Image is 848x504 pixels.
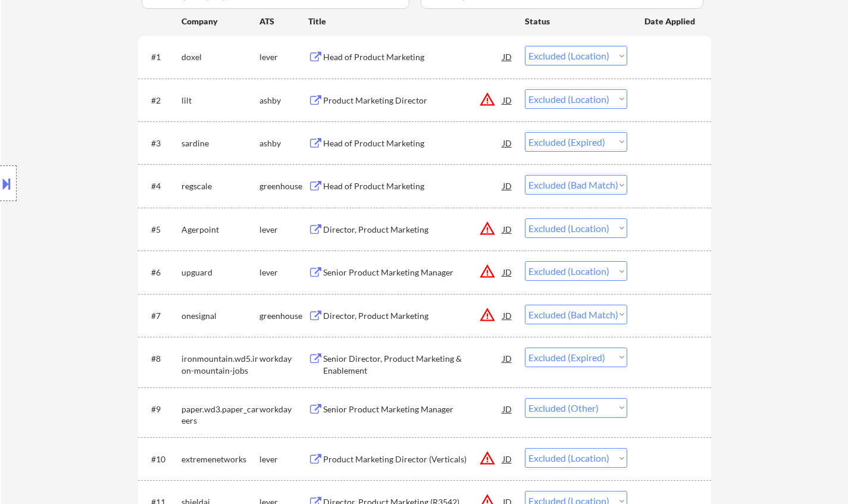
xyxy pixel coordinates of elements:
[502,348,514,369] div: JD
[182,95,259,107] div: lilt
[502,218,514,240] div: JD
[151,51,172,63] div: #1
[182,180,259,192] div: regscale
[259,15,308,27] div: ATS
[259,224,308,236] div: lever
[323,267,503,278] div: Senior Product Marketing Manager
[502,89,514,111] div: JD
[479,306,496,323] button: warning_amber
[259,51,308,63] div: lever
[151,353,172,365] div: #8
[182,353,259,376] div: ironmountain.wd5.iron-mountain-jobs
[323,310,503,322] div: Director, Product Marketing
[182,267,259,278] div: upguard
[259,453,308,465] div: lever
[525,10,627,32] div: Status
[182,453,259,465] div: extremenetworks
[323,403,503,415] div: Senior Product Marketing Manager
[308,15,514,27] div: Title
[479,450,496,467] button: warning_amber
[259,137,308,149] div: ashby
[323,95,503,107] div: Product Marketing Director
[151,403,172,415] div: #9
[182,15,259,27] div: Company
[259,180,308,192] div: greenhouse
[323,51,503,63] div: Head of Product Marketing
[644,15,697,27] div: Date Applied
[259,310,308,322] div: greenhouse
[323,137,503,149] div: Head of Product Marketing
[323,353,503,376] div: Senior Director, Product Marketing & Enablement
[502,448,514,469] div: JD
[182,51,259,63] div: doxel
[323,453,503,465] div: Product Marketing Director (Verticals)
[151,310,172,322] div: #7
[479,220,496,237] button: warning_amber
[182,403,259,427] div: paper.wd3.paper_careers
[182,224,259,236] div: Agerpoint
[502,398,514,420] div: JD
[479,91,496,108] button: warning_amber
[182,137,259,149] div: sardine
[259,95,308,107] div: ashby
[151,453,172,465] div: #10
[259,267,308,278] div: lever
[502,175,514,196] div: JD
[502,305,514,326] div: JD
[323,224,503,236] div: Director, Product Marketing
[502,132,514,154] div: JD
[479,263,496,280] button: warning_amber
[323,180,503,192] div: Head of Product Marketing
[502,46,514,67] div: JD
[259,353,308,365] div: workday
[502,261,514,283] div: JD
[182,310,259,322] div: onesignal
[259,403,308,415] div: workday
